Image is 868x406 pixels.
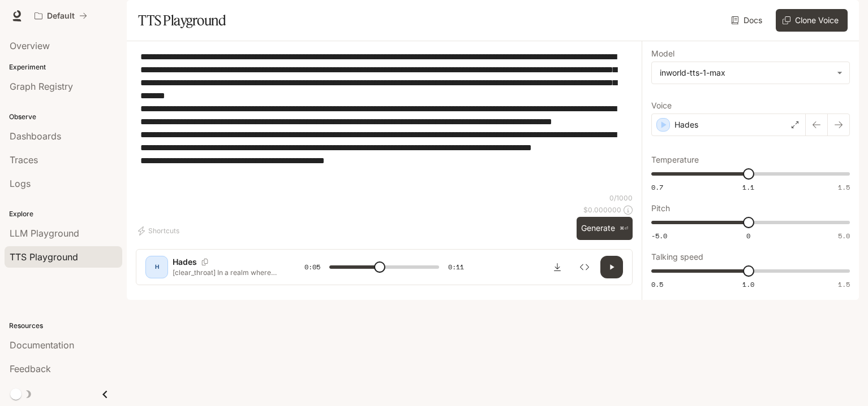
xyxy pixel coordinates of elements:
[197,259,213,265] button: Copy Voice ID
[729,9,767,32] a: Docs
[776,9,848,32] button: Clone Voice
[651,280,663,289] span: 0.5
[573,256,596,278] button: Inspect
[148,258,166,276] div: H
[29,5,92,27] button: All workspaces
[652,62,849,84] div: inworld-tts-1-max
[660,67,831,78] div: inworld-tts-1-max
[651,231,667,241] span: -5.0
[674,119,698,130] p: Hades
[651,102,672,110] p: Voice
[838,182,850,192] span: 1.5
[742,182,754,192] span: 1.1
[577,217,633,240] button: Generate⌘⏎
[47,11,75,21] p: Default
[651,253,703,261] p: Talking speed
[651,182,663,192] span: 0.7
[838,280,850,289] span: 1.5
[651,156,699,164] p: Temperature
[173,256,197,268] p: Hades
[742,280,754,289] span: 1.0
[651,204,670,212] p: Pitch
[173,268,277,277] p: [clear_throat] In a realm where magic flows like rivers and dragons soar through crimson skies, a...
[651,50,674,58] p: Model
[136,222,184,240] button: Shortcuts
[448,261,464,273] span: 0:11
[546,256,569,278] button: Download audio
[304,261,320,273] span: 0:05
[838,231,850,241] span: 5.0
[620,225,628,232] p: ⌘⏎
[746,231,750,241] span: 0
[138,9,226,32] h1: TTS Playground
